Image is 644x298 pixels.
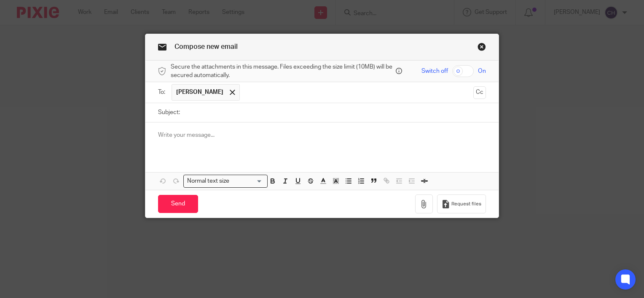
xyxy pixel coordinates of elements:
label: To: [158,88,167,96]
div: Search for option [183,175,268,188]
a: Close this dialog window [478,43,486,54]
label: Subject: [158,108,180,117]
input: Search for option [232,177,263,186]
span: Secure the attachments in this message. Files exceeding the size limit (10MB) will be secured aut... [171,63,394,80]
span: Switch off [421,67,448,75]
span: Request files [451,201,481,208]
span: Normal text size [185,177,231,186]
span: On [478,67,486,75]
span: [PERSON_NAME] [176,88,223,96]
button: Request files [437,194,486,213]
input: Send [158,195,198,213]
span: Compose new email [174,43,238,50]
button: Cc [473,86,486,99]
